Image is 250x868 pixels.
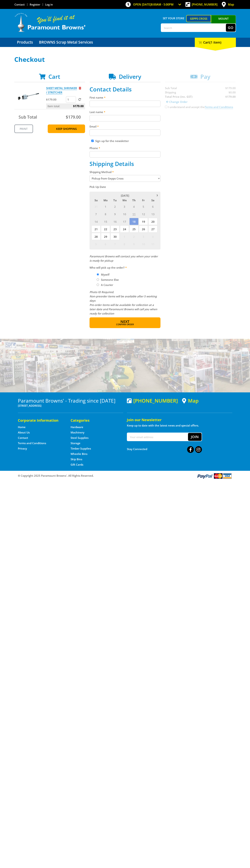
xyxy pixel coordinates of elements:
[90,175,160,182] select: Please select a shipping method.
[101,240,110,248] span: 6
[161,24,226,32] input: Search
[139,198,148,203] span: Fr
[90,110,160,114] label: Last name
[48,73,60,80] span: Cart
[48,124,85,133] a: Keep Shopping
[91,198,101,203] span: Su
[97,273,99,276] input: Please select who will pick up the order.
[129,233,138,240] span: 2
[127,445,202,453] div: Stay Connected
[97,278,99,281] input: Please select who will pick up the order.
[120,319,129,324] span: Next
[139,233,148,240] span: 3
[18,403,123,408] p: [STREET_ADDRESS]
[127,398,178,403] div: [PHONE_NUMBER]
[127,433,188,441] input: Your email address
[14,13,86,32] img: Paramount Browns'
[71,431,84,434] a: Go to the Machinery page
[120,203,129,210] span: 3
[90,115,160,121] input: Please enter your last name.
[120,233,129,240] span: 1
[91,203,101,210] span: 31
[101,218,110,225] span: 15
[182,398,199,404] a: View a map of Gepps Cross location
[14,56,236,63] h1: Checkout
[71,457,82,461] a: Go to the Skip Bins page
[30,3,40,6] a: Go to the registration page
[18,425,26,429] a: Go to the Home page
[161,15,186,21] span: Set your store
[197,473,232,479] img: PayPal, Mastercard, Visa accepted
[46,97,65,102] p: $179.00
[139,210,148,218] span: 12
[119,73,141,80] span: Delivery
[133,3,174,6] span: OPEN [DATE]
[46,103,85,109] p: Item total:
[148,198,157,203] span: Sa
[210,40,221,44] span: (1 item)
[139,225,148,233] span: 26
[71,418,116,423] h5: Categories
[110,210,120,218] span: 9
[211,15,236,29] a: Mount [PERSON_NAME]
[71,452,87,456] a: Go to the Wheelie Bins page
[148,218,157,225] span: 20
[91,233,101,240] span: 28
[101,210,110,218] span: 8
[97,323,153,326] span: Confirm order
[120,225,129,233] span: 24
[110,198,120,203] span: Tu
[195,38,236,47] div: Cart
[148,203,157,210] span: 6
[101,225,110,233] span: 22
[90,160,160,167] h2: Shipping Details
[90,124,160,129] label: Email
[90,185,160,189] label: Pick Up Date
[18,398,123,403] h3: Paramount Browns' - Trading since [DATE]
[90,151,160,158] input: Please enter your telephone number.
[120,218,129,225] span: 17
[90,290,157,315] em: Photo ID Required. Non-preorder items will be available after 5 working days Pre-order items will...
[91,210,101,218] span: 7
[79,86,81,90] a: Remove from cart
[90,255,158,262] em: Paramount Browns will contact you when your order is ready for pickup
[91,225,101,233] span: 21
[100,271,111,278] label: Myself
[91,218,101,225] span: 14
[101,233,110,240] span: 29
[129,210,138,218] span: 11
[14,124,33,133] a: Print
[129,225,138,233] span: 25
[139,218,148,225] span: 19
[36,38,96,47] a: Go to the BROWNS Scrap Metal Services page
[101,203,110,210] span: 1
[90,317,160,328] button: Next Confirm order
[71,441,80,445] a: Go to the Storage page
[120,210,129,218] span: 10
[71,463,83,467] a: Go to the Gift Cards page
[121,194,129,197] span: [DATE]
[91,240,101,248] span: 5
[71,436,88,440] a: Go to the Steel Supplies page
[148,240,157,248] span: 11
[100,282,114,288] label: A Courier
[18,441,46,445] a: Go to the Terms and Conditions page
[110,218,120,225] span: 16
[90,170,160,174] label: Shipping Method
[95,139,129,143] label: Sign up for the newsletter
[18,86,39,107] img: SHEET METAL SHRINKER / STRETCHER
[90,146,160,150] label: Phone
[18,418,63,423] h5: Corporate Information
[18,447,27,450] a: Go to the Privacy page
[120,240,129,248] span: 8
[186,15,211,22] a: Gepps Cross
[90,265,160,270] label: Who will pick up the order?
[46,86,77,94] a: SHEET METAL SHRINKER / STRETCHER
[148,210,157,218] span: 13
[100,277,120,283] label: Someone Else
[101,198,110,203] span: Mo
[14,38,36,47] a: Go to the Products page
[71,425,83,429] a: Go to the Hardware page
[127,423,232,428] p: Keep up to date with the latest news and special offers.
[139,203,148,210] span: 5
